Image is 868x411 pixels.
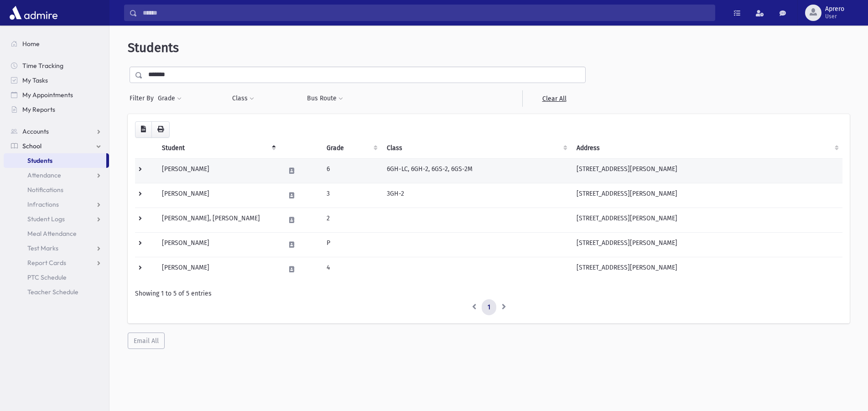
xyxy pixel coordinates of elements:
a: Notifications [4,182,109,197]
span: Student Logs [27,215,65,223]
span: Filter By [130,94,157,103]
a: School [4,139,109,153]
a: Meal Attendance [4,226,109,241]
th: Student: activate to sort column descending [156,138,280,159]
td: 6GH-LC, 6GH-2, 6GS-2, 6GS-2M [381,158,571,183]
a: Student Logs [4,212,109,226]
td: [STREET_ADDRESS][PERSON_NAME] [571,232,842,257]
td: 2 [321,208,381,232]
a: Infractions [4,197,109,212]
button: Print [151,121,170,138]
a: Clear All [522,90,586,107]
span: Students [27,156,52,165]
a: My Appointments [4,88,109,102]
th: Grade: activate to sort column ascending [321,138,381,159]
span: Teacher Schedule [27,288,78,296]
img: AdmirePro [7,4,60,22]
button: Class [232,90,255,107]
span: My Reports [22,105,55,114]
span: Infractions [27,200,59,208]
span: Attendance [27,171,61,179]
span: School [22,142,42,150]
a: Students [4,153,106,168]
td: 4 [321,257,381,281]
a: 1 [482,299,496,316]
td: 3 [321,183,381,208]
td: [PERSON_NAME] [156,232,280,257]
td: [STREET_ADDRESS][PERSON_NAME] [571,208,842,232]
a: Time Tracking [4,58,109,73]
button: CSV [135,121,152,138]
a: Report Cards [4,255,109,270]
a: Home [4,36,109,51]
td: [PERSON_NAME] [156,257,280,281]
a: My Tasks [4,73,109,88]
td: [STREET_ADDRESS][PERSON_NAME] [571,158,842,183]
span: Report Cards [27,259,66,267]
span: My Tasks [22,76,48,84]
td: [PERSON_NAME] [156,183,280,208]
button: Grade [157,90,182,107]
span: Meal Attendance [27,229,77,238]
td: [STREET_ADDRESS][PERSON_NAME] [571,257,842,281]
span: Home [22,40,40,48]
span: Test Marks [27,244,58,252]
td: [STREET_ADDRESS][PERSON_NAME] [571,183,842,208]
span: PTC Schedule [27,273,67,281]
span: Students [128,40,179,55]
td: P [321,232,381,257]
span: Accounts [22,127,49,135]
a: Accounts [4,124,109,139]
button: Email All [128,333,165,349]
td: [PERSON_NAME] [156,158,280,183]
a: Teacher Schedule [4,285,109,299]
span: Time Tracking [22,62,63,70]
a: Attendance [4,168,109,182]
span: User [825,13,844,20]
th: Class: activate to sort column ascending [381,138,571,159]
span: My Appointments [22,91,73,99]
span: Aprero [825,5,844,13]
a: Test Marks [4,241,109,255]
button: Bus Route [307,90,343,107]
td: [PERSON_NAME], [PERSON_NAME] [156,208,280,232]
th: Address: activate to sort column ascending [571,138,842,159]
span: Notifications [27,186,63,194]
a: My Reports [4,102,109,117]
input: Search [137,5,715,21]
div: Showing 1 to 5 of 5 entries [135,289,842,298]
a: PTC Schedule [4,270,109,285]
td: 3GH-2 [381,183,571,208]
td: 6 [321,158,381,183]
